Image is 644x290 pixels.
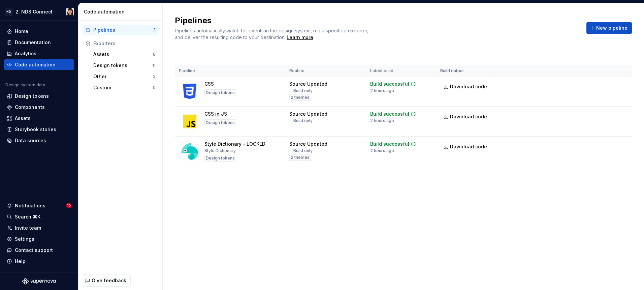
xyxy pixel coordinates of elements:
div: CSS [204,81,214,87]
span: Give feedback [92,277,126,284]
span: Pipelines automatically watch for events in the design system, run a specified exporter, and deli... [175,28,370,40]
button: Assets8 [91,49,158,60]
div: 2 hours ago [370,148,394,153]
div: Storybook stories [15,126,56,133]
img: Raquel Pereira [66,8,74,16]
div: 8 [153,52,156,57]
div: Design tokens [15,93,49,99]
div: 0 [153,85,156,90]
div: Settings [15,236,34,242]
div: Home [15,28,28,35]
a: Learn more [287,34,313,41]
div: Assets [93,51,153,58]
div: 2 hours ago [370,88,394,93]
div: Design tokens [204,89,236,96]
button: Contact support [4,245,74,256]
div: Design system data [5,82,45,88]
div: → Build only [289,148,313,153]
button: Notifications12 [4,200,74,211]
div: Source Updated [289,111,327,117]
div: CSS in JS [204,111,227,117]
div: Documentation [15,39,51,46]
button: Search ⌘K [4,211,74,222]
div: Invite team [15,225,41,231]
div: Notifications [15,202,45,209]
div: Style Dictionary [204,148,236,153]
button: Give feedback [82,274,131,287]
div: Custom [93,84,153,91]
a: Components [4,102,74,113]
a: Download code [440,141,491,153]
div: Other [93,73,153,80]
th: Latest build [366,65,436,77]
th: Build output [436,65,495,77]
div: Design tokens [93,62,152,69]
button: Other3 [91,71,158,82]
button: Pipelines3 [83,25,158,35]
a: Download code [440,81,491,93]
button: Help [4,256,74,267]
button: ND2. NDS ConnectRaquel Pereira [1,4,77,19]
a: Code automation [4,59,74,70]
span: New pipeline [596,25,627,31]
div: 2 hours ago [370,118,394,123]
div: 3 [153,74,156,79]
span: 2 themes [291,155,310,160]
button: New pipeline [586,22,632,34]
div: 2. NDS Connect [15,8,53,15]
div: Design tokens [204,119,236,126]
svg: Supernova Logo [22,278,56,285]
span: Download code [450,113,487,120]
div: Search ⌘K [15,213,40,220]
button: Custom0 [91,82,158,93]
span: Download code [450,143,487,150]
div: Build successful [370,141,409,147]
div: Code automation [84,8,160,15]
div: → Build only [289,118,313,123]
div: Design tokens [204,155,236,162]
div: ND [5,8,13,16]
div: Source Updated [289,81,327,87]
div: Components [15,104,45,111]
a: Documentation [4,37,74,48]
span: 12 [66,203,71,208]
div: 3 [153,27,156,33]
a: Data sources [4,135,74,146]
a: Assets [4,113,74,124]
th: Routine [285,65,366,77]
div: Contact support [15,247,53,254]
div: Data sources [15,137,46,144]
h2: Pipelines [175,15,578,26]
div: Source Updated [289,141,327,147]
div: Code automation [15,61,56,68]
div: Style Dictionary - LOCKED [204,141,265,147]
a: Design tokens [4,91,74,101]
div: Pipelines [93,27,153,33]
span: . [286,35,314,40]
a: Analytics [4,48,74,59]
div: Analytics [15,50,36,57]
div: Help [15,258,26,265]
div: → Build only [289,88,313,93]
a: Settings [4,234,74,244]
div: Assets [15,115,31,122]
div: 11 [152,63,156,68]
div: Build successful [370,111,409,117]
span: Download code [450,83,487,90]
a: Download code [440,111,491,123]
a: Home [4,26,74,37]
th: Pipeline [175,65,285,77]
span: 2 themes [291,95,310,100]
div: Exporters [93,40,156,47]
a: Invite team [4,223,74,233]
button: Design tokens11 [91,60,158,71]
div: Build successful [370,81,409,87]
a: Storybook stories [4,124,74,135]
